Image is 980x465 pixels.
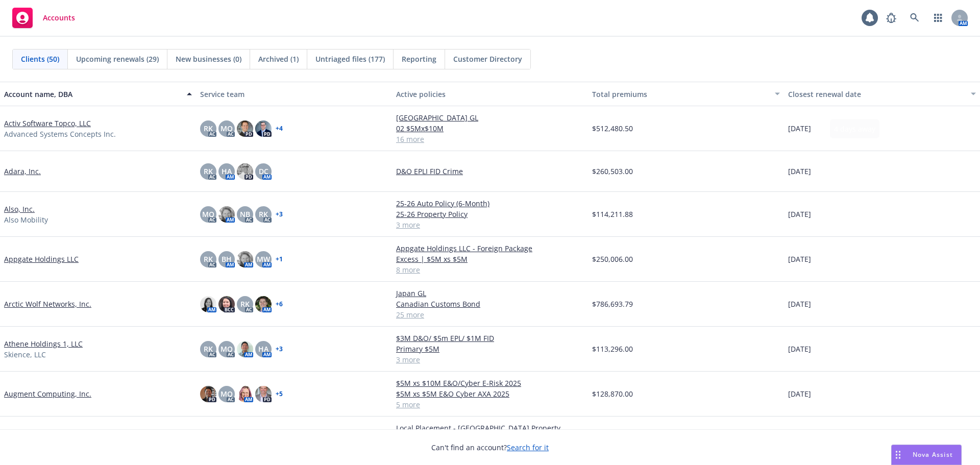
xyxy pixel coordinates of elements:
[237,341,253,357] img: photo
[259,166,268,177] span: DC
[218,206,235,223] img: photo
[237,163,253,180] img: photo
[276,301,283,307] a: + 6
[200,89,388,100] div: Service team
[237,251,253,267] img: photo
[396,354,584,365] a: 3 more
[204,123,213,134] span: RK
[4,118,91,129] a: Activ Software Topco, LLC
[396,243,584,254] a: Appgate Holdings LLC - Foreign Package
[176,54,241,64] span: New businesses (0)
[4,214,48,225] span: Also Mobility
[204,344,213,354] span: RK
[240,209,250,219] span: NB
[218,296,235,312] img: photo
[788,344,811,354] span: [DATE]
[259,209,268,219] span: RK
[788,209,811,219] span: [DATE]
[276,126,283,132] a: + 4
[788,123,811,134] span: [DATE]
[396,423,584,433] a: Local Placement - [GEOGRAPHIC_DATA] Property
[892,445,904,464] div: Drag to move
[220,344,233,354] span: MQ
[396,288,584,299] a: Japan GL
[431,442,549,453] span: Can't find an account?
[237,386,253,402] img: photo
[788,388,811,399] span: [DATE]
[396,254,584,264] a: Excess | $5M xs $5M
[276,391,283,397] a: + 5
[4,349,46,360] span: Skience, LLC
[396,378,584,388] a: $5M xs $10M E&O/Cyber E-Risk 2025
[396,264,584,275] a: 8 more
[200,386,216,402] img: photo
[4,89,181,100] div: Account name, DBA
[396,112,584,123] a: [GEOGRAPHIC_DATA] GL
[507,443,549,452] a: Search for it
[315,54,385,64] span: Untriaged files (177)
[222,254,232,264] span: BH
[592,254,633,264] span: $250,006.00
[76,54,159,64] span: Upcoming renewals (29)
[788,166,811,177] span: [DATE]
[240,299,250,309] span: RK
[396,134,584,144] a: 16 more
[396,123,584,134] a: 02 $5Mx$10M
[913,450,953,459] span: Nova Assist
[276,256,283,262] a: + 1
[237,120,253,137] img: photo
[396,399,584,410] a: 5 more
[592,344,633,354] span: $113,296.00
[258,344,268,354] span: HA
[204,254,213,264] span: RK
[891,445,962,465] button: Nova Assist
[200,296,216,312] img: photo
[396,219,584,230] a: 3 more
[396,344,584,354] a: Primary $5M
[4,299,91,309] a: Arctic Wolf Networks, Inc.
[881,8,901,28] a: Report a Bug
[43,14,75,22] span: Accounts
[788,299,811,309] span: [DATE]
[396,166,584,177] a: D&O EPLI FID Crime
[592,89,769,100] div: Total premiums
[4,204,35,214] a: Also, Inc.
[196,82,392,106] button: Service team
[904,8,925,28] a: Search
[255,386,272,402] img: photo
[220,123,233,134] span: MQ
[396,309,584,320] a: 25 more
[396,198,584,209] a: 25-26 Auto Policy (6-Month)
[4,338,83,349] a: Athene Holdings 1, LLC
[276,346,283,352] a: + 3
[4,166,41,177] a: Adara, Inc.
[788,89,965,100] div: Closest renewal date
[255,296,272,312] img: photo
[396,333,584,344] a: $3M D&O/ $5m EPL/ $1M FID
[592,388,633,399] span: $128,870.00
[788,254,811,264] span: [DATE]
[4,254,79,264] a: Appgate Holdings LLC
[396,209,584,219] a: 25-26 Property Policy
[255,120,272,137] img: photo
[21,54,59,64] span: Clients (50)
[8,4,79,32] a: Accounts
[402,54,436,64] span: Reporting
[588,82,784,106] button: Total premiums
[396,299,584,309] a: Canadian Customs Bond
[928,8,948,28] a: Switch app
[258,54,299,64] span: Archived (1)
[453,54,522,64] span: Customer Directory
[592,299,633,309] span: $786,693.79
[220,388,233,399] span: MQ
[4,388,91,399] a: Augment Computing, Inc.
[202,209,214,219] span: MQ
[396,388,584,399] a: $5M xs $5M E&O Cyber AXA 2025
